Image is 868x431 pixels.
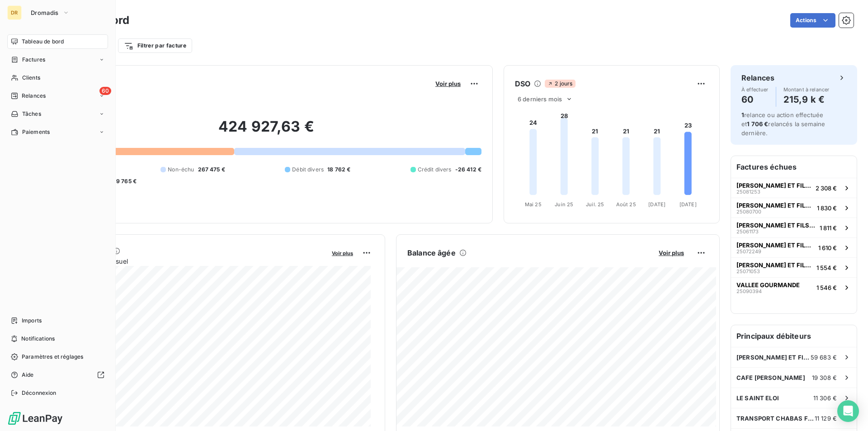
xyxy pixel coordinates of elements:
span: relance ou action effectuée et relancés la semaine dernière. [741,111,825,137]
span: 19 308 € [812,374,837,381]
span: Débit divers [292,166,324,174]
button: Voir plus [329,249,356,257]
span: 25061173 [736,229,759,234]
span: 11 129 € [815,415,837,422]
span: Voir plus [332,250,353,256]
span: 1 [741,111,744,118]
span: [PERSON_NAME] ET FILS CHATU [736,261,813,269]
span: [PERSON_NAME] ET FILS CHATU [736,202,813,209]
h2: 424 927,63 € [51,118,481,145]
span: 25080700 [736,209,761,214]
span: Paramètres et réglages [22,353,83,361]
span: [PERSON_NAME] ET FILS CHATU [736,182,812,189]
span: Crédit divers [418,166,452,174]
span: [PERSON_NAME] ET FILS CHATU [736,354,811,361]
h4: 60 [741,92,769,107]
h6: Principaux débiteurs [731,325,857,347]
span: 60 [99,87,111,95]
span: 25072249 [736,249,761,254]
span: 1 811 € [820,224,837,232]
span: 25081253 [736,189,760,194]
span: À effectuer [741,87,769,92]
span: Voir plus [659,249,684,256]
h4: 215,9 k € [783,92,830,107]
span: Tâches [22,110,41,118]
span: Montant à relancer [783,87,830,92]
span: 1 546 € [816,284,837,291]
tspan: Juil. 25 [586,201,604,208]
span: VALLEE GOURMANDE [736,281,800,289]
div: DR [7,5,22,20]
button: Filtrer par facture [118,38,192,53]
button: [PERSON_NAME] ET FILS CHATU250807001 830 € [731,198,857,218]
span: 11 306 € [813,394,837,402]
span: 25071053 [736,269,760,274]
span: Clients [22,74,40,82]
span: 25090394 [736,289,762,294]
tspan: Août 25 [616,201,636,208]
span: 1 554 € [816,264,837,271]
a: Aide [7,368,108,382]
span: 1 610 € [818,244,837,251]
h6: Relances [741,72,774,83]
button: [PERSON_NAME] ET FILS CHATU250611731 811 € [731,218,857,237]
span: Factures [22,56,45,64]
span: Imports [22,317,42,325]
span: Non-échu [168,166,194,174]
button: VALLEE GOURMANDE250903941 546 € [731,277,857,297]
span: -26 412 € [455,166,481,174]
span: Paiements [22,128,50,136]
span: Tableau de bord [22,38,64,46]
span: CAFE [PERSON_NAME] [736,374,805,381]
span: LE SAINT ELOI [736,394,779,402]
span: [PERSON_NAME] ET FILS CHATU [736,242,815,249]
span: 1 706 € [747,120,768,128]
span: Déconnexion [22,389,57,397]
img: Logo LeanPay [7,411,63,426]
span: Dromadis [31,9,59,16]
button: Voir plus [656,249,687,257]
span: Voir plus [435,80,461,87]
h6: Balance âgée [407,247,456,258]
span: 6 derniers mois [518,95,562,103]
span: 2 jours [545,80,575,88]
button: [PERSON_NAME] ET FILS CHATU250710531 554 € [731,257,857,277]
h6: Factures échues [731,156,857,178]
h6: DSO [515,78,530,89]
tspan: [DATE] [648,201,665,208]
span: 59 683 € [811,354,837,361]
span: Aide [22,371,34,379]
span: 2 308 € [816,185,837,192]
span: Notifications [21,335,55,343]
span: Relances [22,92,46,100]
span: 1 830 € [817,204,837,212]
button: [PERSON_NAME] ET FILS CHATU250722491 610 € [731,237,857,257]
span: Chiffre d'affaires mensuel [51,256,325,266]
span: [PERSON_NAME] ET FILS CHATU [736,222,816,229]
button: [PERSON_NAME] ET FILS CHATU250812532 308 € [731,178,857,198]
button: Actions [790,13,835,28]
span: 18 762 € [327,166,350,174]
span: TRANSPORT CHABAS FRAICHEUR [736,415,815,422]
span: -9 765 € [113,177,137,185]
tspan: Mai 25 [525,201,542,208]
tspan: [DATE] [679,201,697,208]
div: Open Intercom Messenger [837,400,859,422]
tspan: Juin 25 [555,201,573,208]
button: Voir plus [433,80,463,88]
span: 267 475 € [198,166,225,174]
